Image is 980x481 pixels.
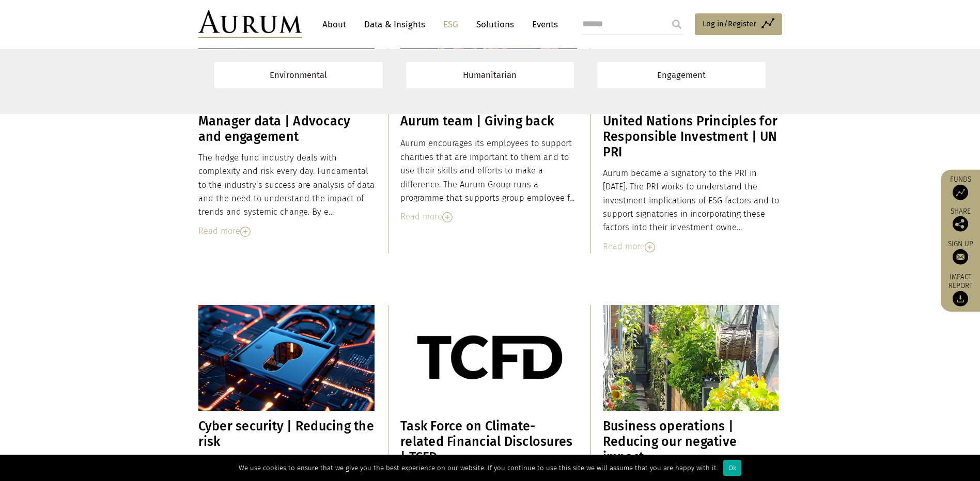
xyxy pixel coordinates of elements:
div: Ok [723,460,741,476]
img: Sign up to our newsletter [953,249,968,265]
div: Aurum became a signatory to the PRI in [DATE]. The PRI works to understand the investment implica... [603,167,780,235]
img: Access Funds [953,185,968,200]
img: Aurum [198,10,302,38]
a: Engagement [597,62,766,88]
a: Impact report [946,272,975,307]
a: Funds [946,175,975,200]
div: Read more [198,225,375,238]
span: Log in/Register [703,18,756,30]
a: Data & Insights [359,15,430,34]
h3: Manager data | Advocacy and engagement [198,114,375,145]
h3: Business operations | Reducing our negative impact [603,419,780,465]
h3: Task Force on Climate-related Financial Disclosures | TCFD [400,419,577,465]
h3: Cyber security | Reducing the risk [198,419,375,450]
h3: United Nations Principles for Responsible Investment | UN PRI [603,114,780,160]
div: Aurum encourages its employees to support charities that are important to them and to use their s... [400,137,577,205]
a: ESG [438,15,463,34]
img: Share this post [953,216,968,232]
input: Submit [666,14,687,35]
a: Environmental [214,62,383,88]
div: Share [946,208,975,232]
a: About [317,15,351,34]
img: Read More [442,212,453,222]
img: Read More [240,227,251,237]
div: Read more [603,240,780,253]
img: Read More [645,242,655,252]
h3: Aurum team | Giving back [400,114,577,129]
a: Events [527,15,558,34]
div: The hedge fund industry deals with complexity and risk every day. Fundamental to the industry’s s... [198,151,375,219]
a: Sign up [946,239,975,265]
a: Log in/Register [695,13,782,35]
a: Solutions [471,15,519,34]
div: Read more [400,210,577,223]
a: Humanitarian [406,62,574,88]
